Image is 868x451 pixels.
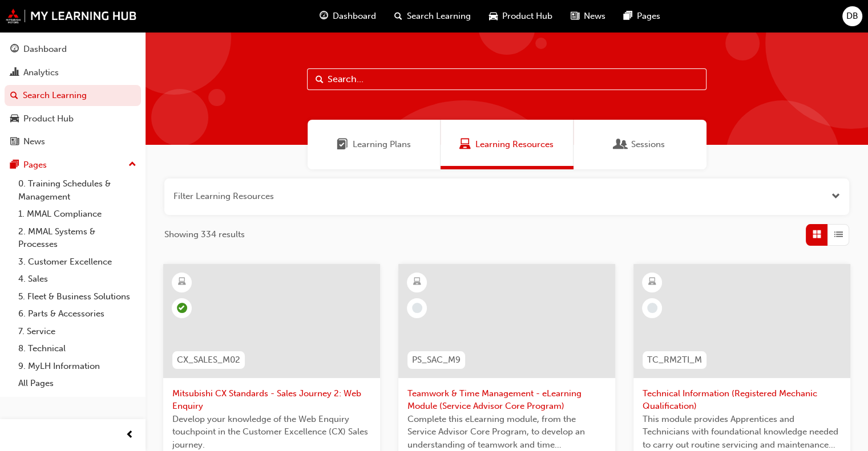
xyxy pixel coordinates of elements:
a: 3. Customer Excellence [14,253,141,271]
a: Analytics [5,62,141,83]
span: news-icon [10,137,19,147]
span: News [584,10,605,23]
span: Pages [637,10,660,23]
span: chart-icon [10,68,19,78]
span: PS_SAC_M9 [412,354,461,367]
span: Search Learning [407,10,471,23]
a: pages-iconPages [615,5,669,28]
a: 0. Training Schedules & Management [14,175,141,205]
span: news-icon [571,9,579,23]
button: Pages [5,155,141,176]
a: 5. Fleet & Business Solutions [14,288,141,306]
a: news-iconNews [562,5,615,28]
a: 6. Parts & Accessories [14,305,141,323]
div: Pages [23,159,47,172]
span: Dashboard [333,10,376,23]
button: DB [842,6,862,26]
span: Learning Resources [475,138,554,151]
span: Learning Plans [353,138,411,151]
span: search-icon [394,9,402,23]
button: Open the filter [831,190,840,203]
a: 8. Technical [14,340,141,357]
span: Learning Plans [337,138,348,151]
span: up-icon [128,157,136,172]
a: 4. Sales [14,270,141,288]
a: Learning ResourcesLearning Resources [441,120,574,169]
a: 1. MMAL Compliance [14,205,141,223]
span: learningResourceType_ELEARNING-icon [413,275,421,290]
span: learningResourceType_ELEARNING-icon [178,275,186,290]
div: Analytics [23,66,59,79]
a: 7. Service [14,323,141,340]
span: car-icon [489,9,498,23]
a: guage-iconDashboard [310,5,385,28]
span: guage-icon [10,44,19,55]
span: search-icon [10,91,18,101]
span: Mitsubishi CX Standards - Sales Journey 2: Web Enquiry [172,387,371,413]
span: Sessions [615,138,627,151]
span: car-icon [10,114,19,124]
span: Product Hub [502,10,552,23]
a: 9. MyLH Information [14,357,141,375]
a: Product Hub [5,108,141,129]
span: Teamwork & Time Management - eLearning Module (Service Advisor Core Program) [407,387,606,413]
span: Technical Information (Registered Mechanic Qualification) [643,387,841,413]
span: Search [316,73,324,86]
a: Dashboard [5,39,141,60]
div: Product Hub [23,112,74,125]
span: List [834,228,843,241]
div: Dashboard [23,43,67,56]
span: DB [846,10,858,23]
a: All Pages [14,375,141,392]
span: learningRecordVerb_NONE-icon [647,303,657,313]
span: learningResourceType_ELEARNING-icon [648,275,656,290]
span: Showing 334 results [164,228,245,241]
span: Learning Resources [459,138,471,151]
span: guage-icon [320,9,328,23]
span: Sessions [631,138,665,151]
a: News [5,131,141,152]
span: pages-icon [10,160,19,170]
a: Search Learning [5,85,141,106]
a: 2. MMAL Systems & Processes [14,223,141,253]
span: learningRecordVerb_PASS-icon [177,303,187,313]
span: pages-icon [624,9,632,23]
span: Grid [813,228,821,241]
a: Learning PlansLearning Plans [308,120,441,169]
div: News [23,135,45,148]
span: learningRecordVerb_NONE-icon [412,303,422,313]
button: DashboardAnalyticsSearch LearningProduct HubNews [5,36,141,155]
span: TC_RM2TI_M [647,354,702,367]
a: search-iconSearch Learning [385,5,480,28]
a: car-iconProduct Hub [480,5,562,28]
input: Search... [307,68,706,90]
span: CX_SALES_M02 [177,354,240,367]
span: prev-icon [126,428,134,442]
a: SessionsSessions [574,120,706,169]
img: mmal [6,9,137,23]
